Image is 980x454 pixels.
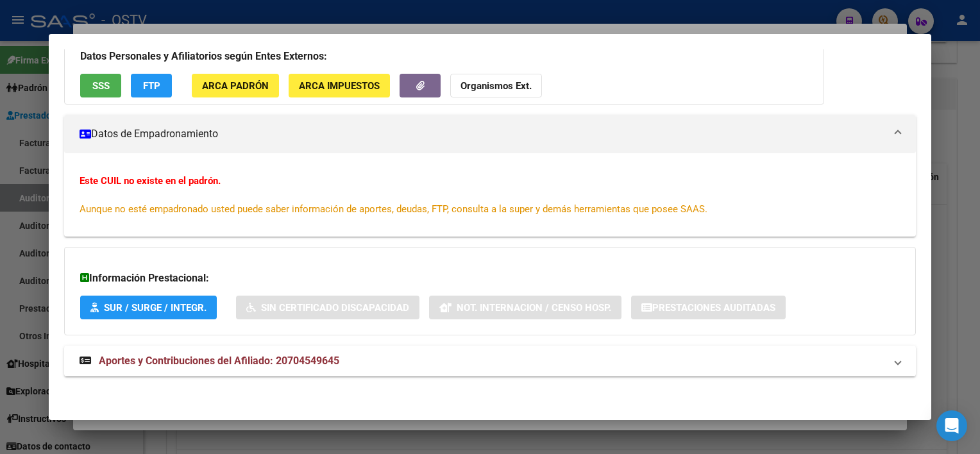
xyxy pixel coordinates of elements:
span: Prestaciones Auditadas [652,302,775,314]
span: Aportes y Contribuciones del Afiliado: 20704549645 [99,355,339,367]
span: ARCA Padrón [202,80,269,92]
strong: Este CUIL no existe en el padrón. [80,175,221,187]
span: FTP [143,80,160,92]
span: ARCA Impuestos [299,80,380,92]
span: Not. Internacion / Censo Hosp. [457,302,611,314]
button: Sin Certificado Discapacidad [236,296,419,319]
span: SSS [92,80,110,92]
button: ARCA Impuestos [289,74,390,97]
span: Aunque no esté empadronado usted puede saber información de aportes, deudas, FTP, consulta a la s... [80,203,707,215]
mat-panel-title: Datos de Empadronamiento [80,126,884,142]
button: Not. Internacion / Censo Hosp. [429,296,621,319]
span: Sin Certificado Discapacidad [261,302,409,314]
strong: Organismos Ext. [460,80,532,92]
button: ARCA Padrón [192,74,279,97]
mat-expansion-panel-header: Datos de Empadronamiento [64,115,915,153]
div: Open Intercom Messenger [936,410,967,441]
div: Datos de Empadronamiento [64,153,915,237]
span: SUR / SURGE / INTEGR. [104,302,207,314]
mat-expansion-panel-header: Aportes y Contribuciones del Afiliado: 20704549645 [64,346,915,376]
button: FTP [131,74,172,97]
button: Organismos Ext. [450,74,542,97]
h3: Datos Personales y Afiliatorios según Entes Externos: [80,49,808,64]
button: Prestaciones Auditadas [631,296,786,319]
button: SSS [80,74,121,97]
button: SUR / SURGE / INTEGR. [80,296,217,319]
h3: Información Prestacional: [80,271,899,286]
